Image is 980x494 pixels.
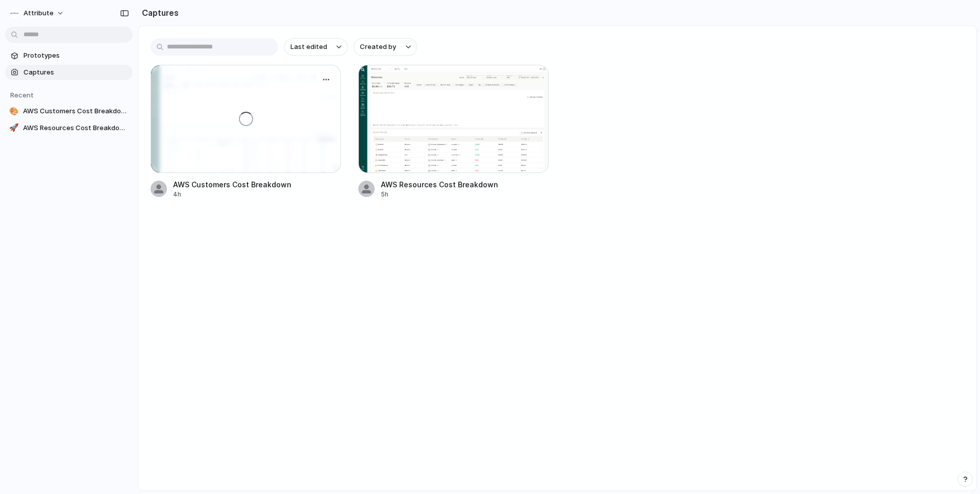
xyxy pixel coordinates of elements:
div: 🎨 [9,106,19,116]
a: 🚀AWS Resources Cost Breakdown with ARR Column [5,120,133,136]
span: Prototypes [23,51,129,61]
a: Prototypes [5,48,133,63]
div: 4h [173,190,291,199]
span: AWS Resources Cost Breakdown with ARR Column [23,123,129,133]
a: 🎨AWS Customers Cost Breakdown Redesign [5,104,133,119]
h2: Captures [138,7,179,19]
a: Captures [5,65,133,80]
button: Attribute [5,5,69,21]
div: AWS Customers Cost Breakdown [173,179,291,190]
div: AWS Resources Cost Breakdown [381,179,498,190]
span: Created by [360,42,396,52]
span: Last edited [290,42,327,52]
div: 5h [381,190,498,199]
div: 🚀 [9,123,19,133]
span: AWS Customers Cost Breakdown Redesign [23,106,129,116]
span: Attribute [23,8,54,18]
span: Recent [10,91,34,99]
button: Created by [354,38,417,56]
button: Last edited [284,38,348,56]
span: Captures [23,67,129,78]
